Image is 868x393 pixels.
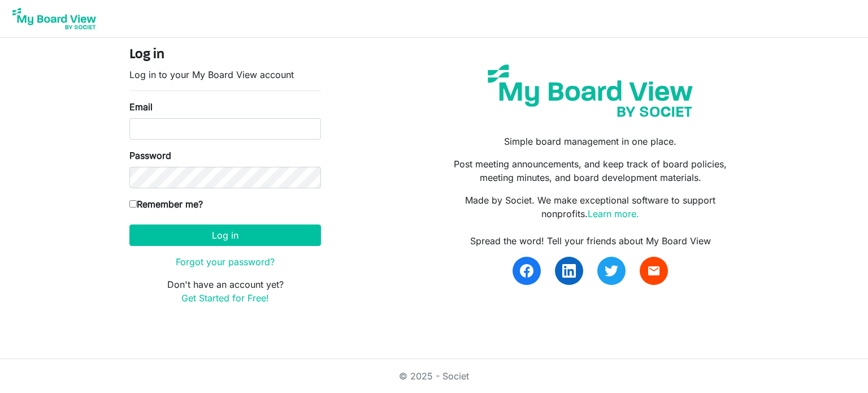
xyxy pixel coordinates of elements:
[129,224,321,246] button: Log in
[442,234,739,248] div: Spread the word! Tell your friends about My Board View
[640,257,668,285] a: email
[520,264,533,278] img: facebook.svg
[181,292,269,304] a: Get Started for Free!
[442,135,739,148] p: Simple board management in one place.
[399,370,469,382] a: © 2025 - Societ
[9,5,99,33] img: My Board View Logo
[562,264,576,278] img: linkedin.svg
[479,56,701,126] img: my-board-view-societ.svg
[129,278,321,305] p: Don't have an account yet?
[129,149,171,162] label: Password
[129,47,321,63] h4: Log in
[442,157,739,184] p: Post meeting announcements, and keep track of board policies, meeting minutes, and board developm...
[129,100,153,114] label: Email
[442,193,739,221] p: Made by Societ. We make exceptional software to support nonprofits.
[129,200,137,208] input: Remember me?
[176,256,275,267] a: Forgot your password?
[647,264,661,278] span: email
[605,264,618,278] img: twitter.svg
[588,208,639,219] a: Learn more.
[129,197,203,211] label: Remember me?
[129,68,321,81] p: Log in to your My Board View account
